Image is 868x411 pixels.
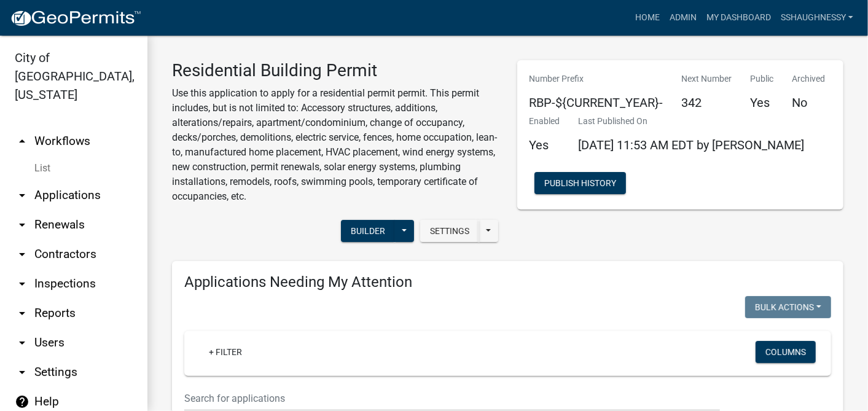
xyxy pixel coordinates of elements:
i: arrow_drop_down [15,247,29,262]
span: [DATE] 11:53 AM EDT by [PERSON_NAME] [579,138,805,152]
h5: 342 [682,95,732,110]
h5: Yes [530,138,560,152]
p: Archived [792,72,826,85]
h5: RBP-${CURRENT_YEAR}- [530,95,663,110]
p: Number Prefix [530,72,663,85]
h3: Residential Building Permit [172,60,499,81]
a: Home [630,6,665,29]
i: help [15,394,29,409]
i: arrow_drop_down [15,276,29,291]
a: sshaughnessy [776,6,858,29]
i: arrow_drop_down [15,365,29,380]
button: Bulk Actions [745,296,831,318]
i: arrow_drop_up [15,134,29,149]
h5: No [792,95,826,110]
h4: Applications Needing My Attention [184,273,831,291]
i: arrow_drop_down [15,188,29,203]
a: My Dashboard [702,6,776,29]
button: Settings [420,220,479,242]
button: Publish History [534,172,626,194]
a: Admin [665,6,702,29]
p: Public [751,72,774,85]
p: Enabled [530,115,560,128]
p: Last Published On [579,115,805,128]
button: Builder [341,220,395,242]
p: Next Number [682,72,732,85]
h5: Yes [751,95,774,110]
wm-modal-confirm: Workflow Publish History [534,179,626,189]
i: arrow_drop_down [15,217,29,232]
input: Search for applications [184,386,720,411]
button: Columns [756,341,816,363]
i: arrow_drop_down [15,306,29,321]
i: arrow_drop_down [15,335,29,350]
p: Use this application to apply for a residential permit permit. This permit includes, but is not l... [172,86,499,204]
a: + Filter [199,341,252,363]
